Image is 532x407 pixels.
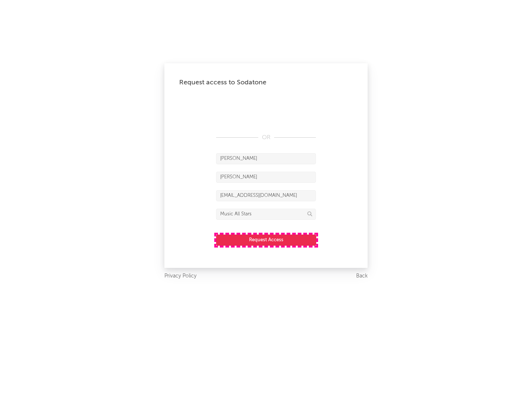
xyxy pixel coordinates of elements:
input: Division [216,209,316,220]
div: Request access to Sodatone [179,78,353,87]
a: Back [356,272,368,281]
button: Request Access [216,235,316,246]
div: OR [216,133,316,142]
input: Email [216,190,316,201]
input: Last Name [216,172,316,183]
a: Privacy Policy [164,272,197,281]
input: First Name [216,153,316,164]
